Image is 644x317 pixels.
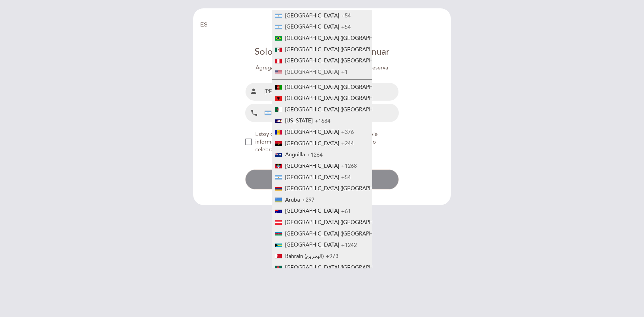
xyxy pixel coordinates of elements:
[341,69,348,75] span: +1
[245,64,399,72] div: Agrega tus datos para continuar el proceso de reserva
[285,46,397,53] span: [GEOGRAPHIC_DATA] ([GEOGRAPHIC_DATA])
[341,163,357,169] span: +1268
[245,46,399,59] div: Solo un paso más para continuar
[255,131,378,153] span: Estoy de acuerdo con que el restaurante me envíe información ocasional sobre eventos especiales o...
[285,23,339,30] span: [GEOGRAPHIC_DATA]
[285,117,313,124] span: [US_STATE]
[285,69,339,75] span: [GEOGRAPHIC_DATA]
[250,109,258,117] i: local_phone
[341,174,351,181] span: +54
[250,87,258,95] i: person
[285,95,397,102] span: [GEOGRAPHIC_DATA] ([GEOGRAPHIC_DATA])
[341,129,354,136] span: +376
[285,106,397,113] span: [GEOGRAPHIC_DATA] (‫[GEOGRAPHIC_DATA]‬‎)
[285,129,339,136] span: [GEOGRAPHIC_DATA]
[341,23,351,30] span: +54
[262,83,399,101] input: Nombre y Apellido
[315,117,330,124] span: +1684
[285,140,339,147] span: [GEOGRAPHIC_DATA]
[341,12,351,19] span: +54
[245,130,399,154] md-checkbox: NEW_MODAL_AGREE_RESTAURANT_SEND_OCCASIONAL_INFO
[285,57,397,64] span: [GEOGRAPHIC_DATA] ([GEOGRAPHIC_DATA])
[302,197,315,203] span: +297
[307,151,323,158] span: +1264
[285,12,339,19] span: [GEOGRAPHIC_DATA]
[285,197,300,203] span: Aruba
[285,35,397,42] span: [GEOGRAPHIC_DATA] ([GEOGRAPHIC_DATA])
[285,163,339,169] span: [GEOGRAPHIC_DATA]
[265,109,285,117] div: +54
[285,151,305,158] span: Anguilla
[285,84,397,91] span: [GEOGRAPHIC_DATA] (‫[GEOGRAPHIC_DATA]‬‎)
[245,169,399,190] button: send Continuar
[341,140,354,147] span: +244
[262,104,296,121] div: Argentina: +54
[285,174,339,181] span: [GEOGRAPHIC_DATA]
[285,185,397,192] span: [GEOGRAPHIC_DATA] ([GEOGRAPHIC_DATA])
